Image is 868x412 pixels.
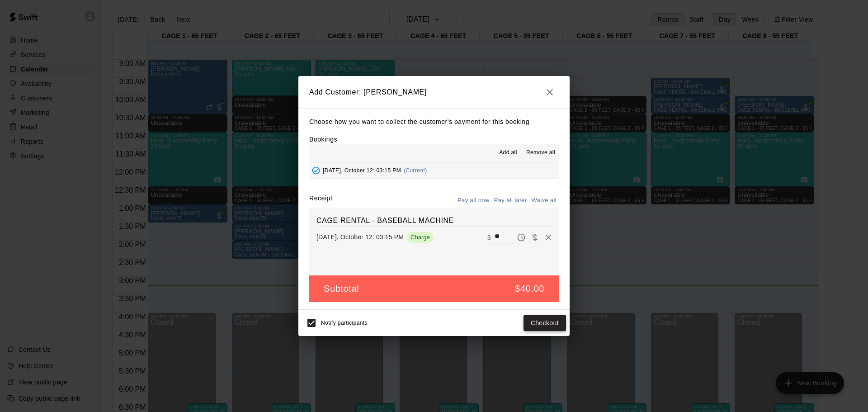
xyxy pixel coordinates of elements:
button: Pay all later [492,194,529,208]
span: Waive payment [528,233,542,241]
button: Added - Collect Payment [309,164,323,177]
h5: Subtotal [324,283,359,295]
span: [DATE], October 12: 03:15 PM [323,167,401,174]
button: Remove [542,231,555,244]
span: Add all [499,148,517,157]
button: Remove all [523,146,559,160]
p: Choose how you want to collect the customer's payment for this booking [309,116,559,128]
label: Receipt [309,194,332,208]
span: Remove all [526,148,555,157]
span: Pay later [514,233,528,241]
label: Bookings [309,136,337,143]
span: Charge [407,234,434,241]
h5: $40.00 [515,283,544,295]
span: (Current) [404,167,427,174]
button: Added - Collect Payment[DATE], October 12: 03:15 PM(Current) [309,162,559,179]
h6: CAGE RENTAL - BASEBALL MACHINE [316,215,552,227]
h2: Add Customer: [PERSON_NAME] [298,76,570,109]
button: Add all [494,146,523,160]
p: [DATE], October 12: 03:15 PM [316,232,404,242]
p: $ [487,233,491,242]
button: Checkout [524,315,566,331]
span: Notify participants [321,320,368,326]
button: Waive all [529,194,559,208]
button: Pay all now [455,194,492,208]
